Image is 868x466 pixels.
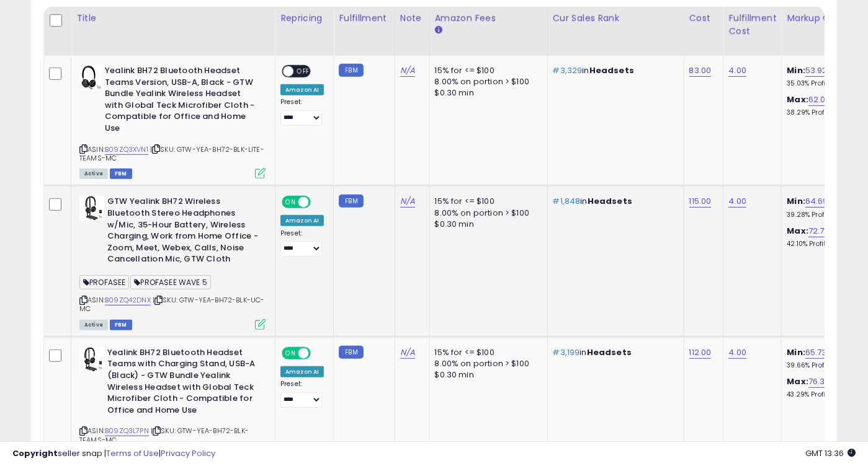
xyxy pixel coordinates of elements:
[105,144,148,155] a: B09ZQ3XVN1
[79,144,264,163] span: | SKU: GTW-YEA-BH72-BLK-LITE-TEAMS-MC
[435,65,538,76] div: 15% for <= $100
[79,196,104,221] img: 41xd7KVcheL._SL40_.jpg
[400,346,415,359] a: N/A
[728,12,776,38] div: Fulfillment Cost
[587,346,632,358] span: Headsets
[110,320,132,330] span: FBM
[107,347,258,419] b: Yealink BH72 Bluetooth Headset Teams with Charging Stand, USB-A (Black) - GTW Bundle Yealink Wire...
[589,64,634,76] span: Headsets
[435,358,538,369] div: 8.00% on portion > $100
[435,87,538,99] div: $0.30 min
[435,347,538,358] div: 15% for <= $100
[435,25,442,36] small: Amazon Fees.
[553,195,581,207] span: #1,848
[309,348,329,358] span: OFF
[805,64,828,77] a: 53.92
[787,195,805,207] b: Min:
[805,195,828,208] a: 64.69
[728,346,746,359] a: 4.00
[79,65,102,90] img: 31suY30z3XL._SL40_.jpg
[79,65,266,177] div: ASIN:
[400,64,415,77] a: N/A
[435,76,538,87] div: 8.00% on portion > $100
[553,64,583,76] span: #3,329
[280,215,324,226] div: Amazon AI
[553,65,674,76] p: in
[12,447,58,459] strong: Copyright
[309,197,329,208] span: OFF
[805,447,856,459] span: 2025-08-15 13:36 GMT
[339,64,363,77] small: FBM
[280,229,324,257] div: Preset:
[689,195,712,208] a: 115.00
[435,219,538,230] div: $0.30 min
[280,98,324,126] div: Preset:
[808,94,831,106] a: 62.04
[106,447,159,459] a: Terms of Use
[400,195,415,208] a: N/A
[293,66,313,77] span: OFF
[553,196,674,207] p: in
[787,346,805,358] b: Min:
[12,448,215,460] div: seller snap | |
[787,225,808,237] b: Max:
[79,169,108,179] span: All listings currently available for purchase on Amazon
[435,196,538,207] div: 15% for <= $100
[588,195,632,207] span: Headsets
[689,12,718,25] div: Cost
[787,376,808,387] b: Max:
[339,195,363,208] small: FBM
[280,380,324,408] div: Preset:
[105,426,149,436] a: B09ZQ3L7PN
[130,275,210,289] span: PROFASEE WAVE 5
[553,12,679,25] div: Cur Sales Rank
[79,426,249,444] span: | SKU: GTW-YEA-BH72-BLK-TEAMS-MC
[161,447,215,459] a: Privacy Policy
[435,369,538,380] div: $0.30 min
[283,197,298,208] span: ON
[79,347,104,372] img: 417105fJSrL._SL40_.jpg
[553,347,674,358] p: in
[283,348,298,358] span: ON
[805,346,827,359] a: 65.73
[110,169,132,179] span: FBM
[728,64,746,77] a: 4.00
[689,346,712,359] a: 112.00
[689,64,712,77] a: 83.00
[787,64,805,76] b: Min:
[79,196,266,328] div: ASIN:
[728,195,746,208] a: 4.00
[339,12,389,25] div: Fulfillment
[107,196,258,268] b: GTW Yealink BH72 Wireless Bluetooth Stereo Headphones w/Mic, 35-Hour Battery, Wireless Charging, ...
[553,346,580,358] span: #3,199
[76,12,270,25] div: Title
[808,225,827,237] a: 72.71
[79,320,108,330] span: All listings currently available for purchase on Amazon
[105,65,256,137] b: Yealink BH72 Bluetooth Headset Teams Version, USB-A, Black - GTW Bundle Yealink Wireless Headset ...
[787,94,808,105] b: Max:
[79,275,129,289] span: PROFASEE
[339,346,363,359] small: FBM
[79,295,265,314] span: | SKU: GTW-YEA-BH72-BLK-UC-MC
[400,12,424,25] div: Note
[435,12,542,25] div: Amazon Fees
[105,295,151,306] a: B09ZQ42DNX
[280,366,324,377] div: Amazon AI
[435,208,538,219] div: 8.00% on portion > $100
[808,376,830,388] a: 76.33
[280,84,324,95] div: Amazon AI
[280,12,328,25] div: Repricing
